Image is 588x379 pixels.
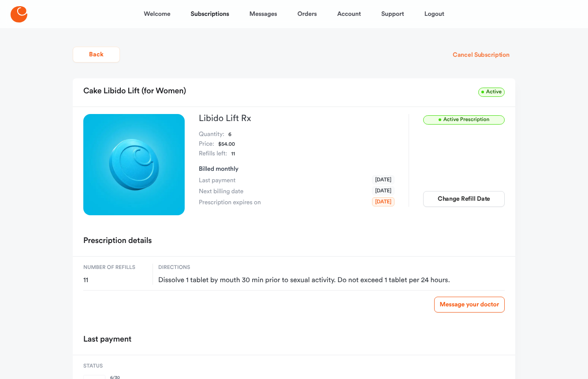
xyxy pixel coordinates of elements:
dd: $54.00 [218,140,235,149]
span: Number of refills [83,264,147,272]
a: Messages [249,4,277,25]
h2: Prescription details [83,233,152,249]
span: Billed monthly [199,166,238,172]
a: Account [337,4,361,25]
a: Subscriptions [191,4,229,25]
button: Cancel Subscription [447,47,515,63]
a: Message your doctor [434,297,505,313]
span: Next billing date [199,187,243,196]
dt: Quantity: [199,130,224,140]
span: Prescription expires on [199,198,261,207]
h3: Libido Lift Rx [199,114,394,123]
button: Change Refill Date [423,191,505,207]
span: 11 [83,276,147,285]
h2: Last payment [83,332,131,348]
dt: Price: [199,140,214,149]
span: Active Prescription [423,115,505,125]
span: Status [83,362,158,370]
span: Active [478,88,505,97]
h2: Cake Libido Lift (for Women) [83,84,186,99]
a: Support [381,4,404,25]
span: [DATE] [372,197,394,206]
dd: 6 [228,130,231,140]
a: Welcome [144,4,170,25]
button: Back [73,47,120,63]
dd: 11 [231,149,235,159]
img: Libido Lift Rx [83,114,185,215]
span: [DATE] [372,186,394,195]
span: Last payment [199,176,235,185]
span: Directions [158,264,505,272]
span: Dissolve 1 tablet by mouth 30 min prior to sexual activity. Do not exceed 1 tablet per 24 hours. [158,276,505,285]
a: Orders [298,4,317,25]
a: Logout [424,4,444,25]
dt: Refills left: [199,149,227,159]
span: [DATE] [372,175,394,184]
